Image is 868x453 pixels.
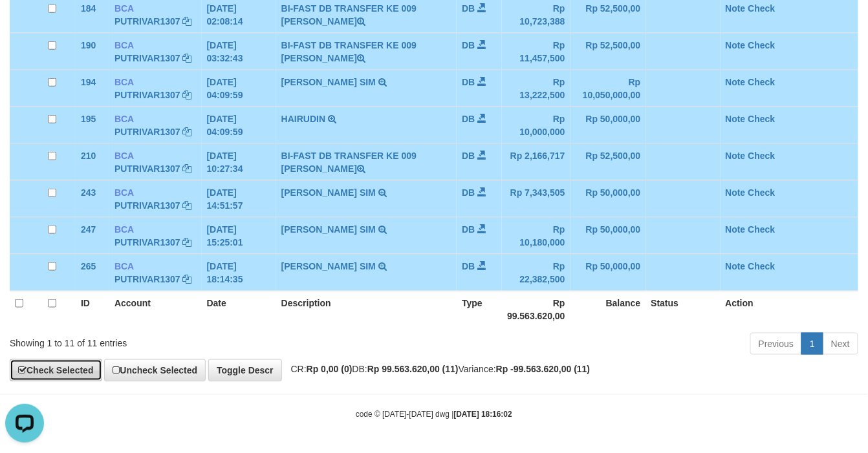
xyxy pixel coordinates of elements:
[307,364,353,374] strong: Rp 0,00 (0)
[10,359,102,381] a: Check Selected
[76,291,109,328] th: ID
[81,187,96,198] span: 243
[114,114,134,124] span: BCA
[114,224,134,235] span: BCA
[570,33,646,70] td: Rp 52,500,00
[114,3,134,14] span: BCA
[114,90,180,100] a: PUTRIVAR1307
[81,114,96,124] span: 195
[208,359,282,381] a: Toggle Descr
[726,261,746,271] a: Note
[183,127,192,137] a: Copy PUTRIVAR1307 to clipboard
[801,333,823,355] a: 1
[81,261,96,271] span: 265
[276,33,457,70] td: BI-FAST DB TRANSFER KE 009 [PERSON_NAME]
[462,151,475,161] span: DB
[748,224,776,235] a: Check
[183,90,192,100] a: Copy PUTRIVAR1307 to clipboard
[462,114,475,124] span: DB
[281,187,376,198] a: [PERSON_NAME] SIM
[183,274,192,284] a: Copy PUTRIVAR1307 to clipboard
[10,332,352,350] div: Showing 1 to 11 of 11 entries
[114,16,180,26] a: PUTRIVAR1307
[202,107,276,143] td: [DATE] 04:09:59
[748,261,776,271] a: Check
[570,107,646,143] td: Rp 50,000,00
[502,291,570,328] th: Rp 99.563.620,00
[114,237,180,248] a: PUTRIVAR1307
[114,40,134,50] span: BCA
[114,200,180,211] a: PUTRIVAR1307
[462,77,475,87] span: DB
[114,127,180,137] a: PUTRIVAR1307
[823,333,858,355] a: Next
[570,143,646,180] td: Rp 52,500,00
[726,151,746,161] a: Note
[202,291,276,328] th: Date
[285,364,591,374] span: CR: DB: Variance:
[726,187,746,198] a: Note
[726,3,746,14] a: Note
[454,410,512,419] strong: [DATE] 18:16:02
[748,114,776,124] a: Check
[81,224,96,235] span: 247
[109,291,202,328] th: Account
[570,291,646,328] th: Balance
[114,151,134,161] span: BCA
[183,200,192,211] a: Copy PUTRIVAR1307 to clipboard
[748,3,776,14] a: Check
[748,151,776,161] a: Check
[276,143,457,180] td: BI-FAST DB TRANSFER KE 009 [PERSON_NAME]
[281,261,376,271] a: [PERSON_NAME] SIM
[748,187,776,198] a: Check
[81,77,96,87] span: 194
[462,3,475,14] span: DB
[114,163,180,174] a: PUTRIVAR1307
[748,77,776,87] a: Check
[750,333,802,355] a: Previous
[726,77,746,87] a: Note
[183,237,192,248] a: Copy PUTRIVAR1307 to clipboard
[202,143,276,180] td: [DATE] 10:27:34
[570,217,646,254] td: Rp 50,000,00
[202,180,276,217] td: [DATE] 14:51:57
[457,291,502,328] th: Type
[5,5,44,44] button: Open LiveChat chat widget
[281,77,376,87] a: [PERSON_NAME] SIM
[462,261,475,271] span: DB
[462,224,475,235] span: DB
[183,16,192,26] a: Copy PUTRIVAR1307 to clipboard
[502,254,570,291] td: Rp 22,382,500
[726,40,746,50] a: Note
[202,70,276,107] td: [DATE] 04:09:59
[502,107,570,143] td: Rp 10,000,000
[502,33,570,70] td: Rp 11,457,500
[183,53,192,63] a: Copy PUTRIVAR1307 to clipboard
[114,77,134,87] span: BCA
[502,70,570,107] td: Rp 13,222,500
[281,114,325,124] a: HAIRUDIN
[646,291,721,328] th: Status
[104,359,206,381] a: Uncheck Selected
[502,180,570,217] td: Rp 7,343,505
[114,187,134,198] span: BCA
[202,254,276,291] td: [DATE] 18:14:35
[114,274,180,284] a: PUTRIVAR1307
[276,291,457,328] th: Description
[202,33,276,70] td: [DATE] 03:32:43
[570,70,646,107] td: Rp 10,050,000,00
[502,217,570,254] td: Rp 10,180,000
[462,187,475,198] span: DB
[748,40,776,50] a: Check
[726,114,746,124] a: Note
[721,291,858,328] th: Action
[81,3,96,14] span: 184
[202,217,276,254] td: [DATE] 15:25:01
[81,40,96,50] span: 190
[462,40,475,50] span: DB
[114,261,134,271] span: BCA
[356,410,512,419] small: code © [DATE]-[DATE] dwg |
[114,53,180,63] a: PUTRIVAR1307
[570,180,646,217] td: Rp 50,000,00
[496,364,591,374] strong: Rp -99.563.620,00 (11)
